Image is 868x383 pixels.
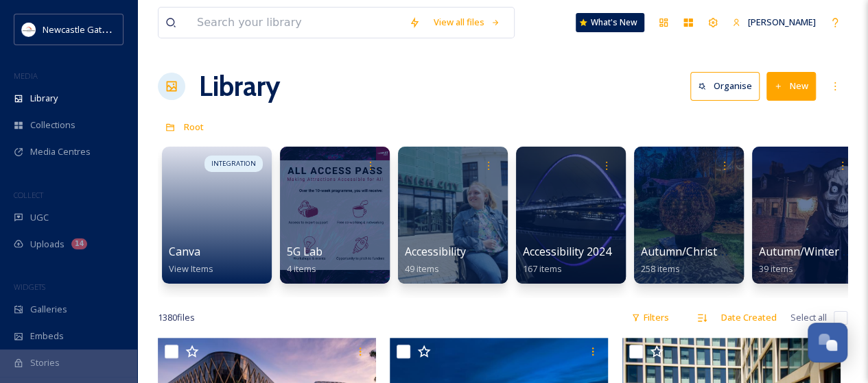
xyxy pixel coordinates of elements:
span: [PERSON_NAME] [748,16,816,28]
span: Select all [790,311,827,324]
span: View Items [169,262,213,275]
span: Autumn/Christmas Campaign 25 [641,244,808,259]
span: 39 items [759,262,793,275]
span: 1380 file s [158,311,195,324]
span: 167 items [523,262,562,275]
img: DqD9wEUd_400x400.jpg [22,23,36,36]
a: Autumn/Christmas Campaign 25258 items [641,245,808,275]
span: 258 items [641,262,680,275]
div: Date Created [714,304,784,331]
a: Accessibility 2024167 items [523,245,611,275]
span: COLLECT [14,190,43,200]
span: Galleries [30,303,67,316]
span: Root [184,121,204,133]
span: 5G Lab [287,244,322,259]
span: Collections [30,119,75,132]
span: MEDIA [14,71,38,81]
span: Uploads [30,238,64,251]
input: Search your library [190,8,402,38]
div: 14 [71,238,87,249]
span: 49 items [405,262,439,275]
a: Root [184,119,204,135]
a: [PERSON_NAME] [725,9,823,36]
a: View all files [427,9,507,36]
a: INTEGRATIONCanvaView Items [158,140,276,284]
span: INTEGRATION [211,159,256,169]
button: New [766,72,816,100]
span: Accessibility 2024 [523,244,611,259]
span: Embeds [30,330,64,343]
span: UGC [30,211,49,224]
a: Accessibility49 items [405,245,466,275]
button: Open Chat [808,323,847,362]
span: 4 items [287,262,316,275]
span: Newcastle Gateshead Initiative [43,23,169,36]
div: Filters [624,304,676,331]
span: Canva [169,244,200,259]
span: Library [30,92,58,105]
a: What's New [576,13,644,32]
a: 5G Lab4 items [287,245,322,275]
button: Organise [690,72,760,100]
span: Stories [30,356,60,369]
span: Media Centres [30,145,91,158]
span: Accessibility [405,244,466,259]
a: Library [199,66,280,107]
span: WIDGETS [14,282,45,292]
